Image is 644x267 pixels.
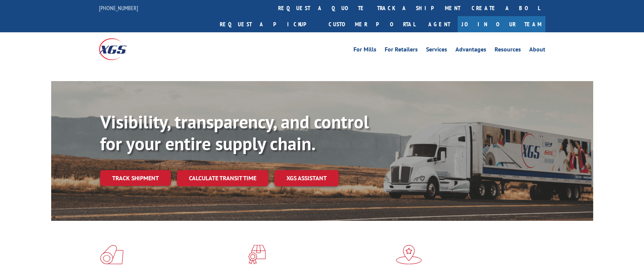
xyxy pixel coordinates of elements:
[353,47,376,55] a: For Mills
[100,110,369,155] b: Visibility, transparency, and control for your entire supply chain.
[274,170,339,186] a: XGS ASSISTANT
[323,16,421,32] a: Customer Portal
[455,47,486,55] a: Advantages
[100,170,171,186] a: Track shipment
[248,245,266,264] img: xgs-icon-focused-on-flooring-red
[385,47,418,55] a: For Retailers
[214,16,323,32] a: Request a pickup
[426,47,447,55] a: Services
[100,245,123,264] img: xgs-icon-total-supply-chain-intelligence-red
[421,16,458,32] a: Agent
[99,4,138,12] a: [PHONE_NUMBER]
[177,170,268,186] a: Calculate transit time
[396,245,422,264] img: xgs-icon-flagship-distribution-model-red
[495,47,521,55] a: Resources
[529,47,545,55] a: About
[458,16,545,32] a: Join Our Team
